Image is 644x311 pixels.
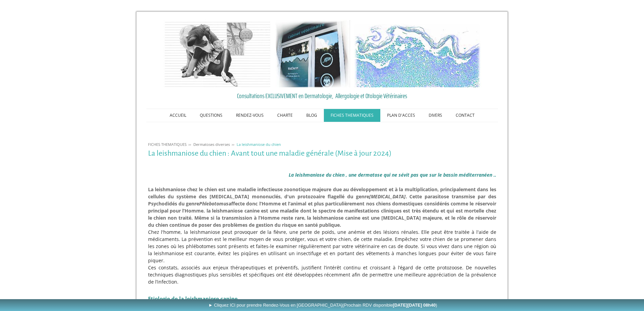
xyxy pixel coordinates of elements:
[270,109,300,122] a: CHARTE
[393,303,436,308] b: [DATE][DATE] 08h40
[199,200,229,207] i: Phlebotomus
[422,109,449,122] a: DIVERS
[208,303,437,308] span: ► Cliquez ICI pour prendre Rendez-Vous en [GEOGRAPHIC_DATA]
[163,109,193,122] a: ACCUEIL
[148,149,496,158] h1: La leishmaniose du chien : Avant tout une maladie générale (Mise à jour 2024)
[342,303,437,308] span: (Prochain RDV disponible )
[148,193,496,207] span: parasitose transmise par des Psychodidés du genre affecte donc l’Homme et l’animal et plus partic...
[449,109,481,122] a: CONTACT
[207,207,343,214] span: la leishmaniose canine est une maladie dont le spectre de
[148,264,496,285] p: Ces constats, associés aux enjeux thérapeutiques et préventifs, justifient l’intérêt continu et c...
[148,186,496,200] span: développement et à la multiplication, principalement dans les cellules du système
[300,109,324,122] a: BLOG
[193,109,229,122] a: QUESTIONS
[148,295,238,302] strong: Etiologie de la leishmaniose canine
[289,172,496,178] b: La leishmaniose du chien , une dermatose qui ne sévit pas que sur le bassin méditerranéen ..
[148,186,496,228] strong: n à l’Homme reste rare, la leishmaniose canine est une [MEDICAL_DATA] majeure, et le rôle de rése...
[235,142,283,147] a: La leishmaniose du chien
[148,207,496,221] span: manifestations cliniques est très étendu et qui est mortelle chez le chien non traité.
[193,142,230,147] span: Dermatoses diverses
[148,228,496,264] p: Chez l'homme, la leishmaniose peut provoquer de la fièvre, une perte de poids, une anémie et des ...
[148,186,349,193] span: La leishmaniose chez le chien est une maladie infectieuse zoonotique majeure due au
[229,109,270,122] a: RENDEZ-VOUS
[148,91,496,101] a: Consultations EXCLUSIVEMENT en Dermatologie, Allergologie et Otologie Vétérinaires
[148,200,496,214] span: domestiques considérés comme le réservoir principal pour l’Homme.
[194,215,249,221] span: Même si la transmissio
[146,142,188,147] a: FICHES THEMATIQUES
[369,193,406,200] i: [MEDICAL_DATA]
[192,142,232,147] a: Dermatoses diverses
[237,142,281,147] span: La leishmaniose du chien
[324,109,380,122] a: FICHES THEMATIQUES
[380,109,422,122] a: PLAN D'ACCES
[199,193,422,200] span: des [MEDICAL_DATA] mononuclés, d'un protozoaire flagellé du genre . Cette
[148,142,187,147] span: FICHES THEMATIQUES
